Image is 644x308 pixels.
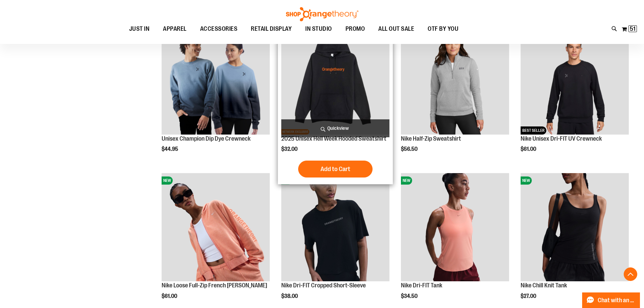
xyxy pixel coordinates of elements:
a: Nike Half-Zip Sweatshirt [401,135,461,142]
span: JUST IN [129,21,150,37]
a: Quickview [281,119,389,137]
span: $32.00 [281,146,299,152]
span: $44.95 [162,146,179,152]
a: Nike Dri-FIT Cropped Short-Sleeve [281,282,366,289]
span: NEW [162,176,173,185]
img: Nike Dri-FIT Tank [401,173,509,281]
span: Add to Cart [320,165,350,173]
button: Chat with an Expert [582,292,640,308]
img: Nike Loose Full-Zip French Terry Hoodie [162,173,270,281]
div: product [278,23,393,185]
a: Nike Unisex Dri-FIT UV CrewneckNEWBEST SELLER [521,26,629,136]
span: IN STUDIO [305,21,332,37]
a: Nike Half-Zip SweatshirtNEW [401,26,509,136]
a: Nike Chill Knit TankNEW [521,173,629,282]
img: 2025 Hell Week Hooded Sweatshirt [281,26,389,135]
button: Add to Cart [298,161,373,177]
a: Unisex Champion Dip Dye Crewneck [162,135,251,142]
img: Nike Half-Zip Sweatshirt [401,26,509,135]
span: 51 [630,25,636,32]
span: $61.00 [162,293,178,299]
span: OTF BY YOU [428,21,458,37]
span: ACCESSORIES [200,21,238,37]
span: BEST SELLER [521,126,546,135]
span: NEW [401,176,412,185]
span: $38.00 [281,293,299,299]
span: $56.50 [401,146,419,152]
img: Nike Unisex Dri-FIT UV Crewneck [521,26,629,135]
a: Nike Loose Full-Zip French Terry HoodieNEW [162,173,270,282]
span: Chat with an Expert [598,297,636,304]
a: Nike Chill Knit Tank [521,282,567,289]
a: Unisex Champion Dip Dye CrewneckNEW [162,26,270,136]
a: Nike Loose Full-Zip French [PERSON_NAME] [162,282,267,289]
a: Nike Dri-FIT TankNEW [401,173,509,282]
a: Nike Unisex Dri-FIT UV Crewneck [521,135,602,142]
a: 2025 Hell Week Hooded SweatshirtNEWNETWORK EXCLUSIVE [281,26,389,136]
span: ALL OUT SALE [378,21,414,37]
span: PROMO [345,21,365,37]
button: Back To Top [624,267,637,281]
img: Nike Dri-FIT Cropped Short-Sleeve [281,173,389,281]
div: product [517,23,632,170]
span: RETAIL DISPLAY [251,21,292,37]
div: product [398,23,512,170]
div: product [158,23,273,170]
span: APPAREL [163,21,187,37]
a: Nike Dri-FIT Tank [401,282,442,289]
span: NEW [521,176,532,185]
span: $27.00 [521,293,537,299]
a: 2025 Unisex Hell Week Hooded Sweatshirt [281,135,386,142]
img: Nike Chill Knit Tank [521,173,629,281]
img: Shop Orangetheory [285,7,359,21]
a: Nike Dri-FIT Cropped Short-SleeveNEW [281,173,389,282]
span: $61.00 [521,146,537,152]
span: $34.50 [401,293,419,299]
img: Unisex Champion Dip Dye Crewneck [162,26,270,135]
